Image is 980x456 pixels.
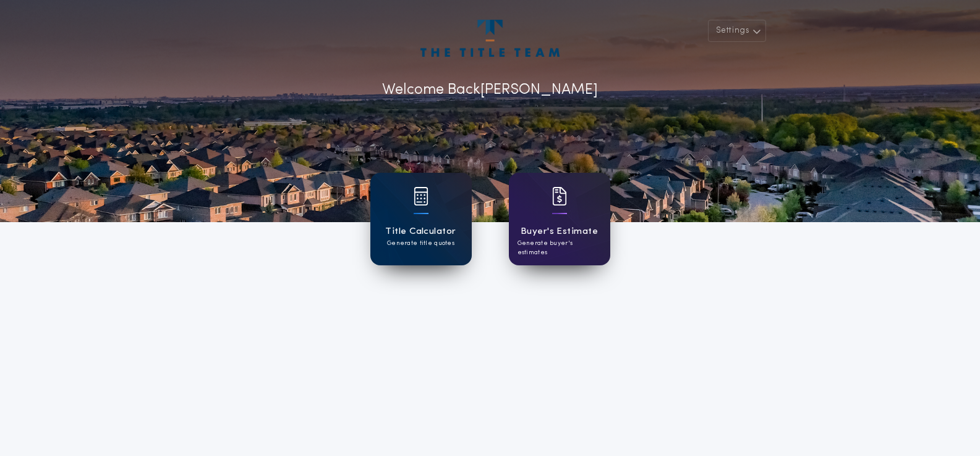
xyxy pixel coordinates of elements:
[420,20,559,57] img: account-logo
[552,187,567,205] img: card icon
[385,225,456,239] h1: Title Calculator
[370,173,472,265] a: card iconTitle CalculatorGenerate title quotes
[387,239,454,248] p: Generate title quotes
[382,79,598,101] p: Welcome Back [PERSON_NAME]
[708,20,766,42] button: Settings
[521,225,598,239] h1: Buyer's Estimate
[509,173,610,265] a: card iconBuyer's EstimateGenerate buyer's estimates
[518,239,602,257] p: Generate buyer's estimates
[414,187,428,205] img: card icon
